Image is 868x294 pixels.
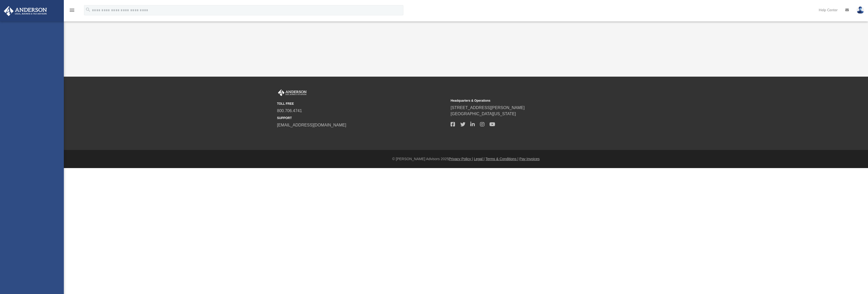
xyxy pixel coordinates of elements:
img: User Pic [857,6,864,14]
img: Anderson Advisors Platinum Portal [277,89,308,96]
a: [EMAIL_ADDRESS][DOMAIN_NAME] [277,123,346,127]
a: menu [69,10,75,13]
a: [GEOGRAPHIC_DATA][US_STATE] [451,112,516,116]
i: menu [69,7,75,13]
i: search [85,7,91,13]
a: Legal | [474,157,485,161]
div: © [PERSON_NAME] Advisors 2025 [64,156,868,162]
small: SUPPORT [277,116,447,120]
a: 800.706.4741 [277,109,302,113]
a: [STREET_ADDRESS][PERSON_NAME] [451,105,525,110]
a: Privacy Policy | [449,157,473,161]
small: Headquarters & Operations [451,98,621,103]
a: Terms & Conditions | [486,157,519,161]
a: Pay Invoices [519,157,539,161]
small: TOLL FREE [277,101,447,106]
img: Anderson Advisors Platinum Portal [2,6,49,16]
